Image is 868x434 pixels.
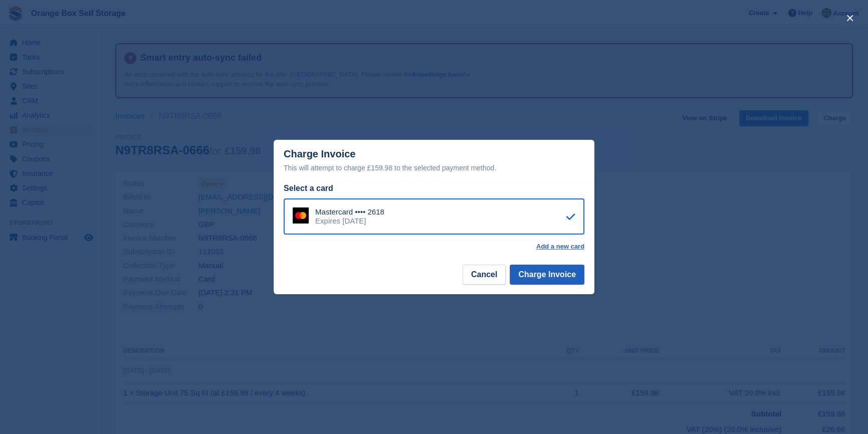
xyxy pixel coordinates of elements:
[284,182,584,194] div: Select a card
[315,216,384,226] div: Expires [DATE]
[536,243,584,251] a: Add a new card
[463,265,506,285] button: Cancel
[315,207,384,216] div: Mastercard •••• 2618
[293,207,309,224] img: Mastercard Logo
[842,10,858,26] button: close
[284,148,584,174] div: Charge Invoice
[284,162,584,174] div: This will attempt to charge £159.98 to the selected payment method.
[510,265,584,285] button: Charge Invoice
